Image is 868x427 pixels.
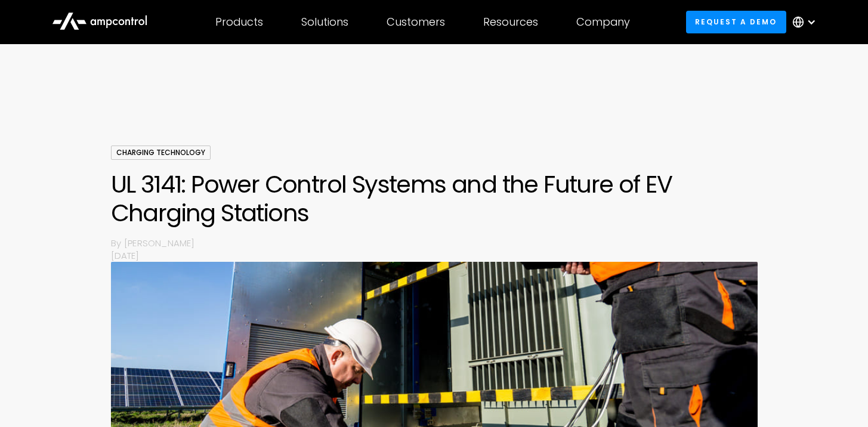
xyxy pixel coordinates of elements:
[215,16,263,29] div: Products
[483,16,538,29] div: Resources
[387,16,445,29] div: Customers
[124,237,758,249] p: [PERSON_NAME]
[686,11,786,33] a: Request a demo
[301,16,348,29] div: Solutions
[111,237,124,249] p: By
[111,146,211,160] div: Charging Technology
[111,170,758,227] h1: UL 3141: Power Control Systems and the Future of EV Charging Stations
[111,249,758,262] p: [DATE]
[576,16,630,29] div: Company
